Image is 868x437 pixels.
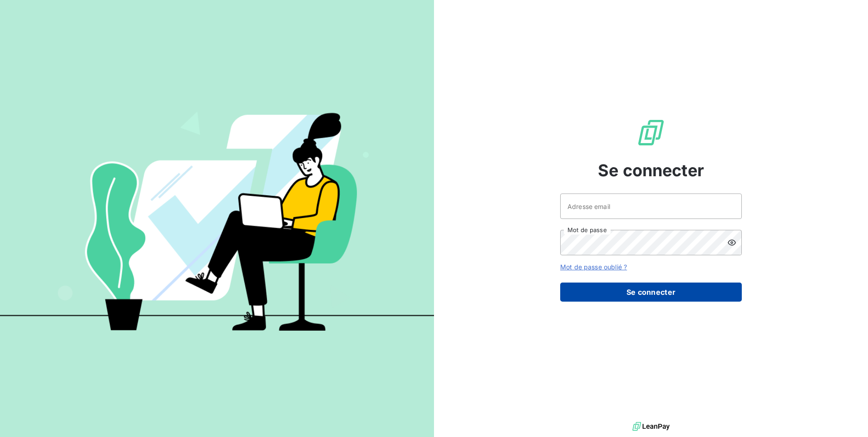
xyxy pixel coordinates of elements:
[632,420,670,433] img: logo
[598,158,704,183] span: Se connecter
[560,194,742,219] input: placeholder
[636,118,666,147] img: Logo LeanPay
[560,263,627,271] a: Mot de passe oublié ?
[560,283,742,302] button: Se connecter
